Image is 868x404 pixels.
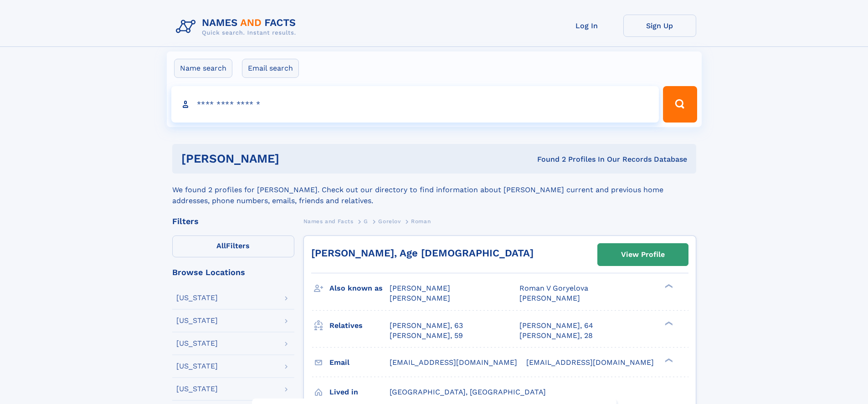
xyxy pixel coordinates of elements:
[176,385,218,393] div: [US_STATE]
[329,384,390,400] h3: Lived in
[390,388,546,396] span: [GEOGRAPHIC_DATA], [GEOGRAPHIC_DATA]
[378,218,401,225] span: Gorelov
[519,321,593,331] a: [PERSON_NAME], 64
[519,284,588,292] span: Roman V Goryelova
[172,235,294,257] label: Filters
[598,244,688,266] a: View Profile
[329,355,390,370] h3: Email
[303,215,354,227] a: Names and Facts
[311,247,534,259] a: [PERSON_NAME], Age [DEMOGRAPHIC_DATA]
[329,318,390,333] h3: Relatives
[390,294,450,302] span: [PERSON_NAME]
[364,218,368,225] span: G
[242,59,299,78] label: Email search
[174,59,232,78] label: Name search
[621,244,665,265] div: View Profile
[171,86,659,123] input: search input
[172,217,294,225] div: Filters
[378,215,401,227] a: Gorelov
[181,153,408,164] h1: [PERSON_NAME]
[663,357,673,363] div: ❯
[172,174,696,206] div: We found 2 profiles for [PERSON_NAME]. Check out our directory to find information about [PERSON_...
[519,331,593,341] a: [PERSON_NAME], 28
[390,331,463,341] a: [PERSON_NAME], 59
[176,363,218,370] div: [US_STATE]
[411,218,431,225] span: Roman
[176,340,218,347] div: [US_STATE]
[329,281,390,296] h3: Also known as
[623,15,696,37] a: Sign Up
[176,317,218,324] div: [US_STATE]
[172,268,294,276] div: Browse Locations
[176,294,218,302] div: [US_STATE]
[663,320,673,326] div: ❯
[519,294,580,302] span: [PERSON_NAME]
[550,15,623,37] a: Log In
[390,358,517,367] span: [EMAIL_ADDRESS][DOMAIN_NAME]
[663,283,673,289] div: ❯
[364,215,368,227] a: G
[390,284,450,292] span: [PERSON_NAME]
[663,86,697,123] button: Search Button
[172,15,303,39] img: Logo Names and Facts
[408,154,687,164] div: Found 2 Profiles In Our Records Database
[526,358,654,367] span: [EMAIL_ADDRESS][DOMAIN_NAME]
[390,321,463,331] a: [PERSON_NAME], 63
[216,241,226,250] span: All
